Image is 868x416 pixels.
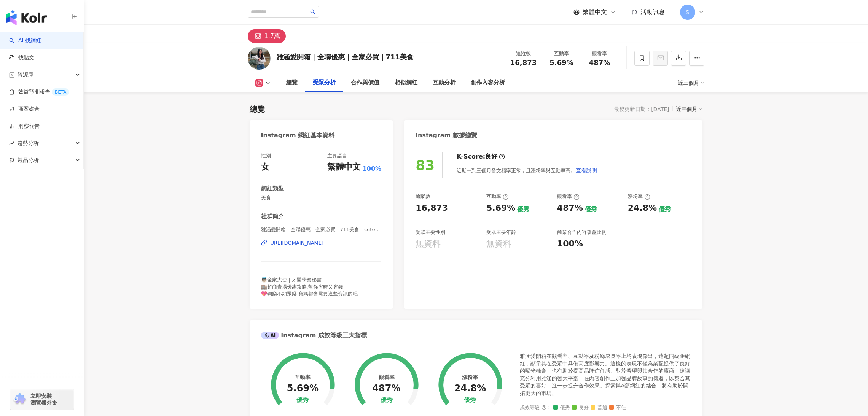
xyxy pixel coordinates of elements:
div: 優秀 [464,397,476,404]
a: 效益預測報告BETA [9,88,69,96]
span: 16,873 [510,59,537,67]
div: 相似網紅 [395,78,417,87]
div: 合作與價值 [351,78,379,87]
div: 優秀 [296,397,309,404]
div: 互動率 [547,50,576,57]
a: [URL][DOMAIN_NAME] [261,240,382,246]
div: 16,873 [416,202,448,214]
div: [URL][DOMAIN_NAME] [269,240,324,246]
div: 觀看率 [557,193,580,200]
span: 不佳 [609,405,626,411]
div: 社群簡介 [261,213,284,221]
span: 👼🏻全家大使｜牙醫學會秘書 🏬超商賣場優惠攻略.幫你省時又省錢 💖獨樂不如眾樂.寶媽都會需要這些資訊的吧 減醣貝果🥯開團中 10/1～10/14 ⬇️ [261,277,363,303]
div: 5.69% [287,383,319,394]
span: 競品分析 [18,152,39,169]
div: 無資料 [486,238,511,250]
div: 創作內容分析 [471,78,505,87]
div: 商業合作內容覆蓋比例 [557,229,607,236]
div: 優秀 [585,205,597,214]
div: 繁體中文 [327,161,361,173]
div: 近三個月 [676,104,702,114]
div: 女 [261,161,269,173]
div: 83 [416,157,435,173]
span: 資源庫 [18,66,33,83]
div: 近期一到三個月發文頻率正常，且漲粉率與互動率高。 [457,163,597,178]
span: 優秀 [553,405,570,411]
div: 24.8% [454,383,486,394]
div: 主要語言 [327,152,347,159]
a: searchAI 找網紅 [9,37,41,44]
div: 性別 [261,152,271,159]
a: 找貼文 [9,54,34,62]
span: 487% [589,59,610,67]
a: 商案媒合 [9,105,40,113]
div: 最後更新日期：[DATE] [614,106,669,112]
div: 100% [557,238,583,250]
div: 總覽 [286,78,298,87]
div: 雅涵愛開箱在觀看率、互動率及粉絲成長率上均表現傑出，遠超同級距網紅，顯示其在受眾中具備高度影響力。這樣的表現不僅為業配提供了良好的曝光機會，也有助於提高品牌信任感。對於希望與其合作的廠商，建議充... [520,352,691,397]
div: AI [261,332,279,339]
span: 趨勢分析 [18,135,39,152]
div: Instagram 數據總覽 [416,131,477,140]
div: 追蹤數 [416,193,430,200]
div: 漲粉率 [628,193,650,200]
div: 優秀 [381,397,393,404]
span: 良好 [572,405,589,411]
a: 洞察報告 [9,122,40,130]
div: 觀看率 [379,374,395,380]
div: 追蹤數 [509,50,538,57]
div: 互動率 [295,374,311,380]
div: 成效等級 ： [520,405,691,411]
div: 487% [372,383,400,394]
div: 漲粉率 [462,374,478,380]
div: 5.69% [486,202,515,214]
div: 受眾主要年齡 [486,229,516,236]
span: 雅涵愛開箱｜全聯優惠｜全家必買｜711美食 | cute520418j [261,226,382,233]
div: 近三個月 [678,77,704,89]
div: 總覽 [250,104,265,114]
span: S [686,8,689,16]
div: 24.8% [628,202,657,214]
div: 互動率 [486,193,509,200]
div: 優秀 [517,205,529,214]
span: 5.69% [549,59,573,67]
img: logo [6,10,47,25]
span: 普通 [591,405,607,411]
div: 487% [557,202,583,214]
div: 受眾主要性別 [416,229,445,236]
div: Instagram 成效等級三大指標 [261,331,367,340]
div: 互動分析 [433,78,456,87]
div: 網紅類型 [261,184,284,192]
div: 良好 [485,152,497,161]
a: chrome extension立即安裝 瀏覽器外掛 [10,389,74,410]
span: 美食 [261,194,382,201]
span: 繁體中文 [583,8,607,16]
div: 1.7萬 [264,31,280,41]
button: 1.7萬 [248,29,286,43]
img: KOL Avatar [248,47,271,70]
img: chrome extension [12,393,27,405]
div: 雅涵愛開箱｜全聯優惠｜全家必買｜711美食 [276,52,414,62]
span: 查看說明 [576,167,597,173]
span: rise [9,141,14,146]
button: 查看說明 [575,163,597,178]
div: 受眾分析 [313,78,336,87]
div: K-Score : [457,152,505,161]
div: 優秀 [659,205,671,214]
span: search [310,9,315,14]
div: Instagram 網紅基本資料 [261,131,335,140]
div: 無資料 [416,238,441,250]
div: 觀看率 [585,50,614,57]
span: 100% [363,165,381,173]
span: 立即安裝 瀏覽器外掛 [30,392,57,406]
span: 活動訊息 [640,8,665,16]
